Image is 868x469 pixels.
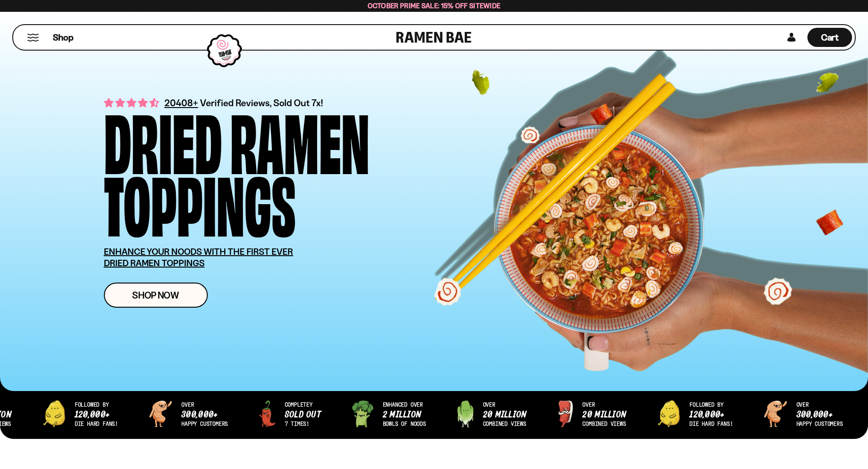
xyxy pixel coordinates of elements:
span: Shop [53,31,73,44]
span: Shop Now [132,290,179,300]
div: Cart [807,25,852,50]
div: Toppings [104,170,296,232]
a: Shop Now [104,283,208,308]
div: Dried [104,108,222,170]
u: ENHANCE YOUR NOODS WITH THE FIRST EVER DRIED RAMEN TOPPINGS [104,246,293,268]
span: Cart [821,32,839,43]
div: Ramen [230,108,370,170]
span: October Prime Sale: 15% off Sitewide [368,1,501,10]
a: Shop [53,28,73,47]
button: Mobile Menu Trigger [27,34,39,41]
